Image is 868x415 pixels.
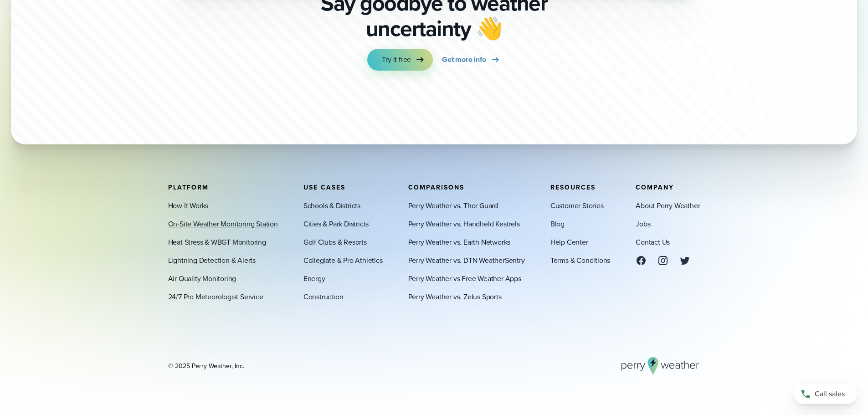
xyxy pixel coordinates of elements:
span: Platform [168,182,209,192]
a: Perry Weather vs. Earth Networks [408,236,511,247]
a: Perry Weather vs. Thor Guard [408,200,498,211]
a: On-Site Weather Monitoring Station [168,218,278,229]
a: Heat Stress & WBGT Monitoring [168,236,266,247]
a: Call sales [793,384,857,404]
a: How It Works [168,200,209,211]
a: 24/7 Pro Meteorologist Service [168,291,263,302]
span: Call sales [815,389,845,400]
a: Air Quality Monitoring [168,273,236,284]
a: Customer Stories [550,200,604,211]
a: Lightning Detection & Alerts [168,255,256,266]
span: Comparisons [408,182,464,192]
a: Perry Weather vs. DTN WeatherSentry [408,255,525,266]
span: Resources [550,182,596,192]
span: Try it free [382,54,411,65]
a: Perry Weather vs. Handheld Kestrels [408,218,520,229]
a: About Perry Weather [636,200,700,211]
a: Get more info [442,49,500,71]
a: Contact Us [636,236,670,247]
span: Use Cases [303,182,345,192]
a: Help Center [550,236,588,247]
a: Terms & Conditions [550,255,610,266]
a: Jobs [636,218,650,229]
span: Company [636,182,674,192]
a: Collegiate & Pro Athletics [303,255,383,266]
a: Golf Clubs & Resorts [303,236,367,247]
div: © 2025 Perry Weather, Inc. [168,361,244,370]
span: Get more info [442,54,486,65]
a: Schools & Districts [303,200,360,211]
a: Try it free [367,49,433,71]
a: Perry Weather vs Free Weather Apps [408,273,521,284]
a: Perry Weather vs. Zelus Sports [408,291,502,302]
a: Blog [550,218,565,229]
a: Construction [303,291,344,302]
a: Energy [303,273,325,284]
a: Cities & Park Districts [303,218,369,229]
